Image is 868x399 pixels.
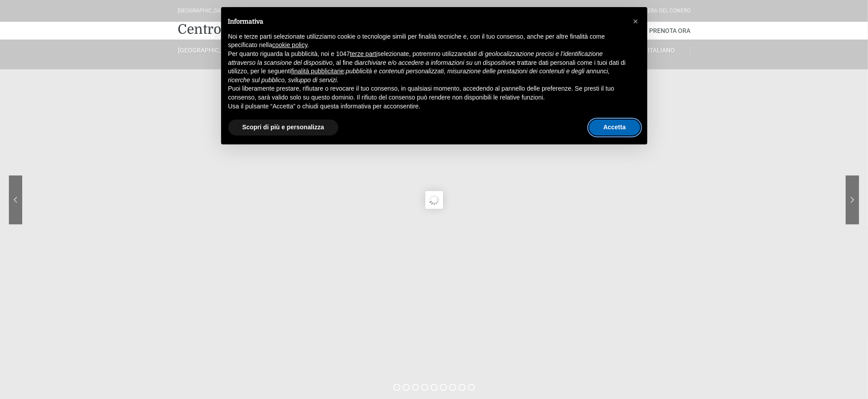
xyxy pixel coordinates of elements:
div: [GEOGRAPHIC_DATA] [178,7,229,15]
p: Usa il pulsante “Accetta” o chiudi questa informativa per acconsentire. [228,102,626,111]
div: Riviera Del Conero [638,7,690,15]
a: cookie policy [272,41,307,48]
em: pubblicità e contenuti personalizzati, misurazione delle prestazioni dei contenuti e degli annunc... [228,68,610,84]
p: Puoi liberamente prestare, rifiutare o revocare il tuo consenso, in qualsiasi momento, accedendo ... [228,84,626,102]
a: [GEOGRAPHIC_DATA] [178,46,234,54]
em: dati di geolocalizzazione precisi e l’identificazione attraverso la scansione del dispositivo [228,50,603,66]
h2: Informativa [228,18,626,25]
a: Italiano [634,46,690,54]
a: Centro Vacanze De Angelis [178,20,349,38]
a: Prenota Ora [649,22,690,40]
button: terze parti [350,50,377,59]
button: finalità pubblicitarie [291,67,344,76]
button: Scopri di più e personalizza [228,120,338,136]
span: × [633,16,638,26]
p: Noi e terze parti selezionate utilizziamo cookie o tecnologie simili per finalità tecniche e, con... [228,32,626,50]
button: Chiudi questa informativa [629,14,643,28]
button: Accetta [589,120,640,136]
span: Italiano [648,47,675,54]
em: archiviare e/o accedere a informazioni su un dispositivo [359,59,512,66]
p: Per quanto riguarda la pubblicità, noi e 1047 selezionate, potremmo utilizzare , al fine di e tra... [228,50,626,84]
